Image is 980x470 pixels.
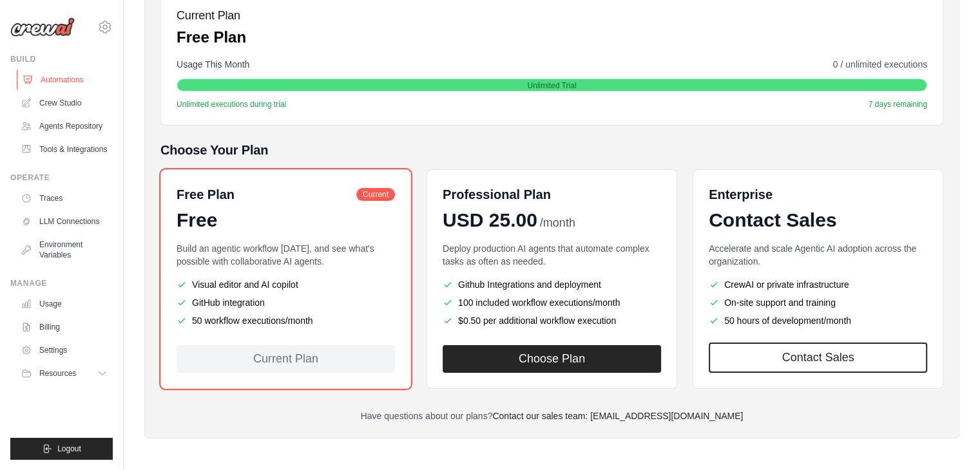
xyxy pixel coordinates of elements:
p: Build an agentic workflow [DATE], and see what's possible with collaborative AI agents. [177,242,395,268]
div: Build [10,54,113,64]
span: Unlimited Trial [527,80,576,91]
span: Unlimited executions during trial [177,99,286,109]
div: Free [177,209,395,232]
button: Choose Plan [443,345,661,373]
li: 100 included workflow executions/month [443,296,661,309]
li: 50 hours of development/month [709,314,927,327]
p: Accelerate and scale Agentic AI adoption across the organization. [709,242,927,268]
span: Logout [57,444,81,454]
li: Visual editor and AI copilot [177,278,395,291]
li: $0.50 per additional workflow execution [443,314,661,327]
button: Logout [10,438,113,460]
a: Crew Studio [15,93,113,113]
span: 7 days remaining [869,99,927,109]
button: Resources [15,363,113,384]
h6: Professional Plan [443,185,551,203]
span: Current [356,188,395,201]
p: Deploy production AI agents that automate complex tasks as often as needed. [443,242,661,268]
h6: Free Plan [177,185,235,203]
li: 50 workflow executions/month [177,314,395,327]
h5: Choose Your Plan [160,141,943,159]
li: GitHub integration [177,296,395,309]
span: 0 / unlimited executions [833,58,927,71]
a: Settings [15,340,113,361]
div: Current Plan [177,345,395,373]
span: USD 25.00 [443,209,537,232]
div: Contact Sales [709,209,927,232]
p: Free Plan [177,27,246,48]
a: LLM Connections [15,211,113,232]
a: Tools & Integrations [15,139,113,160]
li: On-site support and training [709,296,927,309]
div: Operate [10,173,113,183]
a: Automations [17,70,114,90]
span: /month [540,214,575,232]
img: Logo [10,17,75,37]
a: Environment Variables [15,234,113,265]
a: Contact our sales team: [EMAIL_ADDRESS][DOMAIN_NAME] [492,411,743,421]
a: Contact Sales [709,343,927,373]
li: CrewAI or private infrastructure [709,278,927,291]
span: Resources [39,368,76,379]
a: Traces [15,188,113,209]
h5: Current Plan [177,6,246,24]
li: Github Integrations and deployment [443,278,661,291]
div: Manage [10,278,113,288]
a: Agents Repository [15,116,113,136]
h6: Enterprise [709,185,927,203]
p: Have questions about our plans? [160,409,943,422]
span: Usage This Month [177,58,249,71]
a: Billing [15,317,113,337]
a: Usage [15,294,113,314]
